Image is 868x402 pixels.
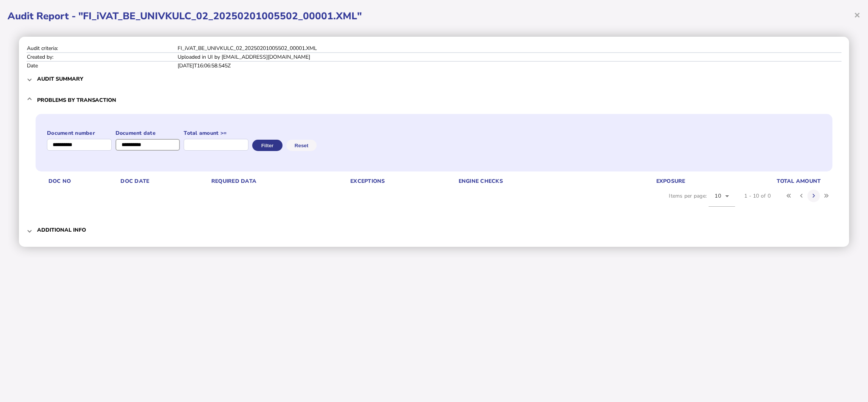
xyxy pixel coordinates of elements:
button: Previous page [795,190,808,202]
div: Problems by transaction [27,112,841,221]
th: Doc Date [119,177,210,185]
td: Date [27,61,177,70]
div: Exposure [595,178,685,185]
button: First page [783,190,795,202]
h1: Audit Report - "FI_iVAT_BE_UNIVKULC_02_20250201005502_00001.XML" [8,9,860,23]
h3: Additional info [37,226,86,234]
span: × [854,8,860,22]
label: Total amount >= [184,129,248,137]
th: Exceptions [349,177,457,185]
label: Document date [116,129,180,137]
mat-expansion-panel-header: Additional info [27,221,841,239]
label: Document number [47,129,112,137]
mat-expansion-panel-header: Problems by transaction [27,88,841,112]
h3: Problems by transaction [37,97,116,104]
button: Filter [252,140,283,151]
td: Audit criteria: [27,44,177,53]
th: Doc No [47,177,119,185]
td: Uploaded in UI by [EMAIL_ADDRESS][DOMAIN_NAME] [177,53,841,61]
mat-expansion-panel-header: Audit summary [27,70,841,88]
th: Engine checks [457,177,594,185]
button: Last page [820,190,832,202]
td: FI_iVAT_BE_UNIVKULC_02_20250201005502_00001.XML [177,44,841,53]
td: Created by: [27,53,177,61]
td: [DATE]T16:06:58.545Z [177,61,841,70]
div: Items per page: [669,185,735,215]
span: 10 [715,192,721,199]
h3: Audit summary [37,75,83,83]
div: Total amount [687,178,821,185]
button: Next page [807,190,820,202]
button: Reset [286,140,317,151]
th: Required data [210,177,349,185]
mat-form-field: Change page size [709,185,735,215]
div: 1 - 10 of 0 [744,192,771,200]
